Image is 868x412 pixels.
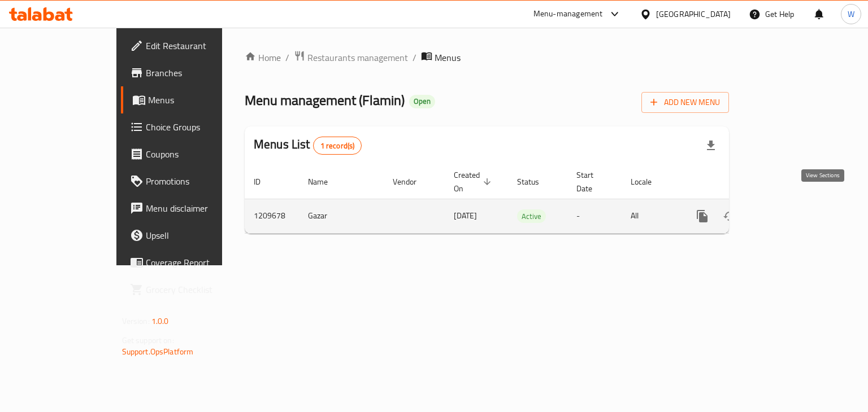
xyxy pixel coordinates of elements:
a: Restaurants management [294,50,408,65]
a: Coverage Report [121,249,262,276]
span: 1.0.0 [151,314,169,328]
span: Edit Restaurant [146,39,253,52]
a: Upsell [121,222,262,249]
div: Total records count [313,137,362,155]
span: Coupons [146,147,253,161]
span: Upsell [146,229,253,242]
th: Actions [680,165,806,199]
span: Vendor [393,175,431,189]
span: Version: [122,314,150,328]
a: Grocery Checklist [121,276,262,303]
a: Edit Restaurant [121,32,262,59]
span: Created On [454,168,494,195]
span: Restaurants management [307,51,408,64]
button: more [689,203,716,230]
div: [GEOGRAPHIC_DATA] [656,8,731,20]
td: - [567,199,622,233]
table: enhanced table [245,165,806,234]
span: Locale [631,175,666,189]
span: Add New Menu [650,95,720,109]
span: Menu management ( Flamin ) [245,87,405,113]
span: Menus [435,51,461,64]
h2: Menus List [254,136,362,155]
span: Open [409,97,435,106]
span: Status [517,175,554,189]
a: Branches [121,59,262,86]
button: Add New Menu [641,92,729,113]
span: Choice Groups [146,120,253,134]
span: 1 record(s) [314,141,362,151]
button: Change Status [716,203,743,230]
span: Active [517,210,546,223]
span: Coverage Report [146,256,253,269]
li: / [413,51,416,64]
a: Coupons [121,141,262,168]
td: Gazar [299,199,384,233]
span: Branches [146,66,253,80]
a: Home [245,51,281,64]
li: / [285,51,289,64]
a: Promotions [121,168,262,195]
span: Grocery Checklist [146,283,253,296]
span: Name [308,175,342,189]
a: Support.OpsPlatform [122,344,194,359]
td: All [622,199,680,233]
span: [DATE] [454,208,477,223]
nav: breadcrumb [245,50,729,65]
a: Choice Groups [121,113,262,141]
span: ID [254,175,275,189]
div: Export file [697,132,724,159]
span: Get support on: [122,333,174,348]
span: W [848,8,854,20]
td: 1209678 [245,199,299,233]
span: Menu disclaimer [146,201,253,215]
span: Start Date [576,168,608,195]
span: Menus [148,93,253,107]
a: Menu disclaimer [121,195,262,222]
div: Open [409,95,435,108]
div: Active [517,209,546,223]
a: Menus [121,86,262,113]
span: Promotions [146,174,253,188]
div: Menu-management [533,7,603,21]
